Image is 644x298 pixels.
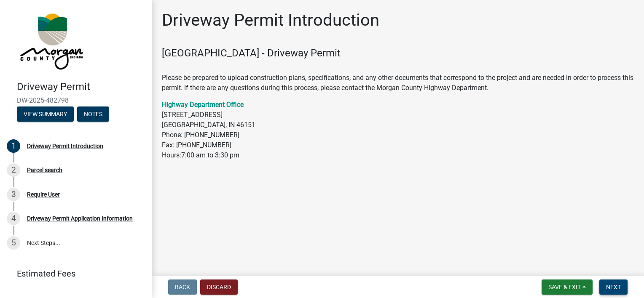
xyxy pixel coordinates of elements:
div: Require User [27,192,60,197]
button: Notes [77,106,109,122]
span: Next [606,284,621,290]
div: 4 [7,212,20,225]
div: Driveway Permit Introduction [27,143,103,149]
h4: [GEOGRAPHIC_DATA] - Driveway Permit [162,47,634,59]
div: 2 [7,163,20,177]
div: Driveway Permit Application Information [27,216,133,221]
div: 1 [7,139,20,153]
span: Back [175,284,190,290]
div: 5 [7,236,20,250]
button: Next [599,279,628,295]
p: Please be prepared to upload construction plans, specifications, and any other documents that cor... [162,63,634,93]
h1: Driveway Permit Introduction [162,10,379,30]
img: Morgan County, Indiana [17,9,85,72]
a: Estimated Fees [7,265,138,282]
button: Save & Exit [542,279,593,295]
button: Back [168,279,197,295]
button: View Summary [17,106,74,122]
div: 3 [7,188,20,201]
p: [STREET_ADDRESS] [GEOGRAPHIC_DATA], IN 46151 Phone: [PHONE_NUMBER] Fax: [PHONE_NUMBER] Hours:7:00... [162,100,634,160]
button: Discard [200,279,238,295]
wm-modal-confirm: Summary [17,111,74,118]
a: Highway Department Office [162,101,244,109]
span: Save & Exit [548,284,581,290]
div: Parcel search [27,167,62,173]
wm-modal-confirm: Notes [77,111,109,118]
span: DW-2025-482798 [17,96,135,104]
h4: Driveway Permit [17,81,145,93]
